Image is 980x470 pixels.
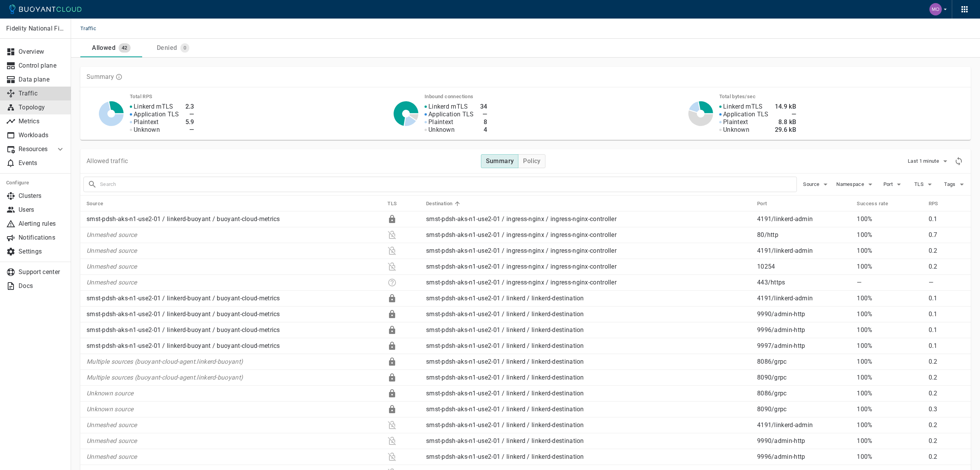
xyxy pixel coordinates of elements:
input: Search [100,179,797,190]
p: 4191 / linkerd-admin [757,421,851,429]
h4: 14.9 kB [775,103,797,111]
p: 0.1 [929,215,965,223]
a: Allowed42 [80,39,142,57]
h4: 8.8 kB [775,118,797,126]
p: 0.1 [929,326,965,334]
div: Unknown [387,278,397,287]
div: Plaintext [387,452,397,461]
svg: TLS data is compiled from traffic seen by Linkerd proxies. RPS and TCP bytes reflect both inbound... [115,73,122,80]
p: Linkerd mTLS [428,103,468,111]
span: Port [757,200,777,207]
a: smst-pdsh-aks-n1-use2-01 / linkerd-buoyant / buoyant-cloud-metrics [87,215,280,223]
a: smst-pdsh-aks-n1-use2-01 / ingress-nginx / ingress-nginx-controller [426,231,617,238]
span: TLS [914,181,925,187]
p: 10254 [757,263,851,271]
span: 0 [180,45,189,51]
p: 0.2 [929,453,965,461]
p: 100% [857,310,922,318]
a: smst-pdsh-aks-n1-use2-01 / linkerd / linkerd-destination [426,453,584,460]
h5: Configure [6,180,65,186]
span: Port [883,181,894,187]
span: TLS [387,200,407,207]
p: Linkerd mTLS [723,103,763,111]
p: Unknown source [87,405,381,413]
button: Summary [481,154,519,168]
p: 100% [857,326,922,334]
p: Multiple sources (buoyant-cloud-agent.linkerd-buoyant) [87,358,381,366]
p: Users [19,206,65,214]
p: 0.2 [929,374,965,381]
a: smst-pdsh-aks-n1-use2-01 / ingress-nginx / ingress-nginx-controller [426,263,617,270]
p: Application TLS [134,111,179,118]
div: Refresh metrics [953,155,965,167]
h4: 5.9 [185,118,194,126]
div: Plaintext [387,262,397,271]
p: Unmeshed source [87,453,381,461]
span: Traffic [80,19,105,39]
p: 9996 / admin-http [757,453,851,461]
a: Denied0 [142,39,204,57]
p: Application TLS [428,111,474,118]
p: 8090 / grpc [757,405,851,413]
p: Settings [19,248,65,255]
span: Tags [944,181,957,187]
p: Alerting rules [19,220,65,228]
p: Clusters [19,192,65,200]
p: 0.2 [929,437,965,445]
div: Denied [154,41,177,52]
p: 8086 / grpc [757,390,851,397]
a: smst-pdsh-aks-n1-use2-01 / linkerd / linkerd-destination [426,405,584,413]
a: smst-pdsh-aks-n1-use2-01 / ingress-nginx / ingress-nginx-controller [426,215,617,223]
h4: — [480,111,487,118]
p: 100% [857,358,922,366]
p: Unmeshed source [87,247,381,255]
p: Unknown [134,126,160,134]
p: Metrics [19,117,65,125]
span: Source [87,200,113,207]
a: smst-pdsh-aks-n1-use2-01 / linkerd-buoyant / buoyant-cloud-metrics [87,310,280,318]
p: 0.2 [929,358,965,366]
p: Unmeshed source [87,421,381,429]
p: 100% [857,374,922,381]
p: 100% [857,405,922,413]
p: 0.2 [929,263,965,271]
p: Data plane [19,76,65,83]
h5: Success rate [857,201,888,207]
h4: 4 [480,126,487,134]
p: Plaintext [723,118,748,126]
p: Unknown [723,126,749,134]
p: Unmeshed source [87,263,381,271]
p: 4191 / linkerd-admin [757,247,851,255]
h4: 2.3 [185,103,194,111]
div: Plaintext [387,421,397,430]
a: smst-pdsh-aks-n1-use2-01 / linkerd-buoyant / buoyant-cloud-metrics [87,295,280,302]
p: Unknown [428,126,455,134]
span: Namespace [836,181,866,187]
div: Plaintext [387,230,397,240]
a: smst-pdsh-aks-n1-use2-01 / linkerd / linkerd-destination [426,310,584,318]
h4: 34 [480,103,487,111]
p: Support center [19,268,65,276]
p: Unmeshed source [87,231,381,239]
button: Policy [518,154,545,168]
p: 8090 / grpc [757,374,851,381]
h4: 29.6 kB [775,126,797,134]
p: 9996 / admin-http [757,326,851,334]
button: Port [881,179,906,190]
p: 80 / http [757,231,851,239]
p: 100% [857,215,922,223]
a: smst-pdsh-aks-n1-use2-01 / linkerd / linkerd-destination [426,390,584,397]
span: Success rate [857,200,898,207]
p: 0.2 [929,390,965,397]
span: Destination [426,200,462,207]
p: Plaintext [134,118,159,126]
a: smst-pdsh-aks-n1-use2-01 / linkerd / linkerd-destination [426,358,584,365]
h5: Port [757,201,767,207]
p: — [929,279,965,286]
span: Last 1 minute [908,158,941,164]
p: 9990 / admin-http [757,310,851,318]
p: 0.1 [929,310,965,318]
p: Allowed traffic [87,157,128,165]
p: Summary [87,73,114,81]
p: 100% [857,342,922,350]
